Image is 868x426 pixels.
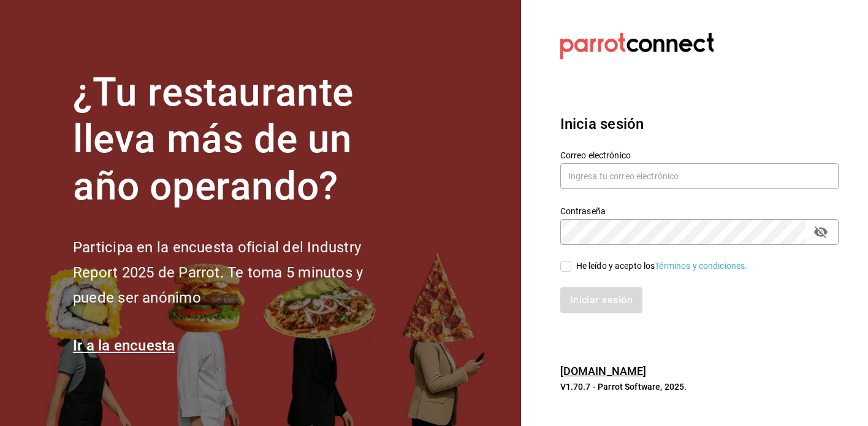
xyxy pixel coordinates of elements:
h1: ¿Tu restaurante lleva más de un año operando? [73,69,404,211]
input: Ingresa tu correo electrónico [560,163,839,189]
h2: Participa en la encuesta oficial del Industry Report 2025 de Parrot. Te toma 5 minutos y puede se... [73,235,404,310]
button: passwordField [810,222,831,242]
label: Correo electrónico [560,150,839,159]
label: Contraseña [560,206,839,215]
a: [DOMAIN_NAME] [560,365,647,378]
p: V1.70.7 - Parrot Software, 2025. [560,381,839,393]
div: He leído y acepto los [576,260,748,273]
a: Términos y condiciones. [655,261,747,271]
a: Ir a la encuesta [73,337,175,354]
h3: Inicia sesión [560,113,839,135]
